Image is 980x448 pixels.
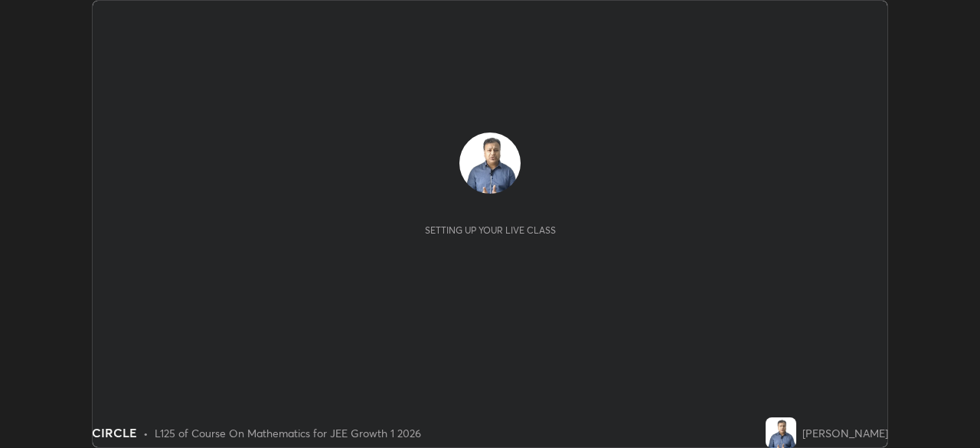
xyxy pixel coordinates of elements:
[766,417,796,448] img: b46e901505a44cd682be6eef0f3141f9.jpg
[802,425,888,441] div: [PERSON_NAME]
[425,224,556,236] div: Setting up your live class
[459,132,521,194] img: b46e901505a44cd682be6eef0f3141f9.jpg
[155,425,421,441] div: L125 of Course On Mathematics for JEE Growth 1 2026
[92,423,137,442] div: CIRCLE
[143,425,149,441] div: •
